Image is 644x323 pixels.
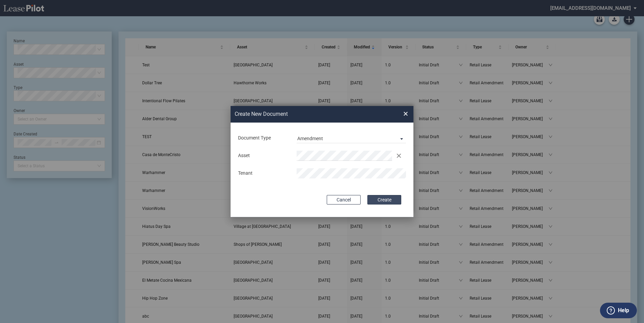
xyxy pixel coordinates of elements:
[231,106,413,217] md-dialog: Create New ...
[235,110,379,118] h2: Create New Document
[403,109,408,120] span: ×
[297,133,406,143] md-select: Document Type: Amendment
[367,195,401,204] button: Create
[327,195,361,204] button: Cancel
[234,152,293,159] div: Asset
[234,135,293,142] div: Document Type
[618,306,629,315] label: Help
[234,170,293,177] div: Tenant
[297,136,323,141] div: Amendment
